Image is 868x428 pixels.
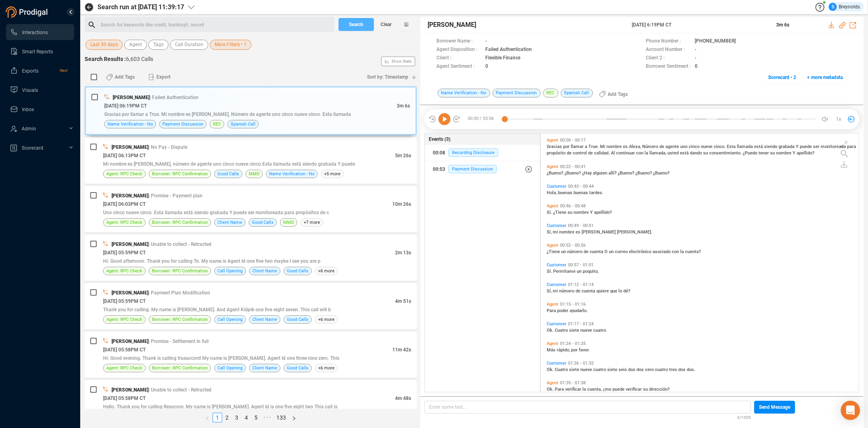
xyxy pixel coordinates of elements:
span: es [623,144,629,149]
span: left [205,416,210,421]
span: Esta [727,144,737,149]
div: [PERSON_NAME]| Unable to collect - Retracted[DATE] 05:59PM CT2m 13sHi. Good afternoon. Thank you ... [85,234,417,281]
span: [PERSON_NAME]. [617,229,652,235]
span: Hola, [547,190,558,195]
span: MMD [283,219,294,226]
a: 4 [242,413,251,422]
button: 00:53Payment Discussion [425,161,539,177]
li: 5 [251,413,261,422]
span: Good Calls [287,267,308,275]
button: Call Duration [170,40,208,50]
span: Sí. [547,269,553,274]
button: Export [144,71,175,83]
span: O [604,249,609,254]
span: ••• [261,413,274,422]
span: la [680,249,685,254]
button: Send Message [754,401,795,414]
span: Agent: RPC Check [106,219,142,226]
span: [DATE] 05:59PM CT [103,298,146,304]
span: cuenta? [685,249,701,254]
span: su [703,150,709,156]
span: su [568,210,574,215]
span: siete [607,367,619,372]
span: [DATE] 06:19PM CT [104,103,147,109]
span: cuenta [590,249,604,254]
span: Sí, [547,288,553,294]
span: 10m 26s [392,201,411,207]
span: Export [156,71,170,83]
span: Gracias por llamar a True. Mi nombre es [PERSON_NAME], Número de agente uno cinco nueve cinco. Es... [104,112,351,117]
span: verificar [565,387,582,392]
span: para [847,144,856,149]
div: [PERSON_NAME]| Unable to collect - Retracted[DATE] 05:58PM CT4m 48sHello. Thank you for calling R... [85,380,417,426]
div: [PERSON_NAME]| No Pay - Dispute[DATE] 06:13PM CT5m 26sMi nombre es [PERSON_NAME], número de agent... [85,137,417,184]
span: [DATE] 05:58PM CT [103,347,146,353]
button: Scorecard • 2 [764,71,801,84]
li: Smart Reports [6,43,74,59]
span: 1x [836,113,841,126]
li: Exports [6,63,74,79]
button: 00:08Recording Disclosure [425,145,539,161]
span: llamar [571,144,585,149]
span: Permítame [553,269,577,274]
span: apellido? [594,210,612,215]
span: siete [569,367,580,372]
span: [PERSON_NAME] [112,241,148,247]
span: Interactions [22,30,48,35]
li: 1 [213,413,222,422]
a: 1 [213,413,222,422]
span: es [576,229,582,235]
span: Visuals [22,87,38,93]
span: Show Stats [391,13,412,110]
button: Clear [374,18,398,31]
span: ¿Bueno? [618,170,635,176]
span: 5m 26s [395,153,411,158]
span: por [571,347,579,353]
span: 4m 48s [395,396,411,401]
span: Al [611,150,616,156]
span: dé? [623,288,630,294]
span: Ok. [547,328,555,333]
span: Last 30 days [90,40,118,50]
div: grid [545,136,859,391]
span: [PERSON_NAME] [112,339,148,344]
span: Sí, [547,229,553,235]
span: dando [690,150,703,156]
span: nombre [606,144,623,149]
span: REC [213,120,221,128]
div: 00:08 [433,146,445,159]
div: 00:53 [433,163,445,176]
span: [DATE] 05:58PM CT [103,396,146,401]
span: control [573,150,588,156]
a: 2 [223,413,231,422]
span: de [576,288,582,294]
span: monitoreada [821,144,847,149]
span: Client Name [252,267,277,275]
span: Call Duration [175,40,203,50]
span: de [567,150,573,156]
button: Add Tags [101,71,140,83]
a: 133 [274,413,288,422]
span: la [582,387,587,392]
span: Phone Number : [646,37,691,46]
span: - [485,37,487,46]
span: nueve [580,328,593,333]
span: Call Opening [217,267,243,275]
span: ¿Tiene [553,210,568,215]
li: Visuals [6,82,74,98]
span: +5 more [321,170,344,178]
span: Client Name [217,219,242,226]
span: de [584,249,590,254]
span: | Promise - Payment plan [148,193,203,199]
a: Interactions [10,24,68,40]
span: Good Calls [217,170,239,178]
span: poder [557,308,570,313]
span: cuatro [593,367,607,372]
span: [PHONE_NUMBER] [695,37,736,46]
span: ¿Bueno? [635,170,653,176]
button: 1x [833,114,844,125]
span: Para [555,387,565,392]
span: MMD [249,170,260,178]
span: Client Name [252,364,277,372]
span: Cuatro [555,328,569,333]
